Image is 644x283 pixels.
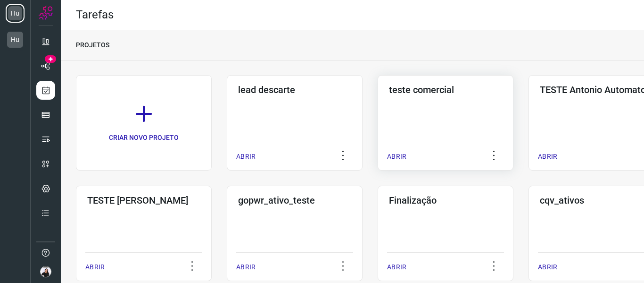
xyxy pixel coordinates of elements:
[76,40,109,50] p: PROJETOS
[538,152,557,162] p: ABRIR
[236,262,256,272] p: ABRIR
[389,84,502,95] h3: teste comercial
[238,84,351,95] h3: lead descarte
[87,195,200,206] h3: TESTE [PERSON_NAME]
[387,152,406,162] p: ABRIR
[76,8,114,22] h2: Tarefas
[85,262,105,272] p: ABRIR
[39,6,53,20] img: Logo
[538,262,557,272] p: ABRIR
[389,195,502,206] h3: Finalização
[6,30,25,49] li: Hu
[238,195,351,206] h3: gopwr_ativo_teste
[40,266,51,277] img: 662d8b14c1de322ee1c7fc7bf9a9ccae.jpeg
[109,133,179,143] p: CRIAR NOVO PROJETO
[6,4,25,23] li: Hu
[387,262,406,272] p: ABRIR
[236,152,256,162] p: ABRIR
